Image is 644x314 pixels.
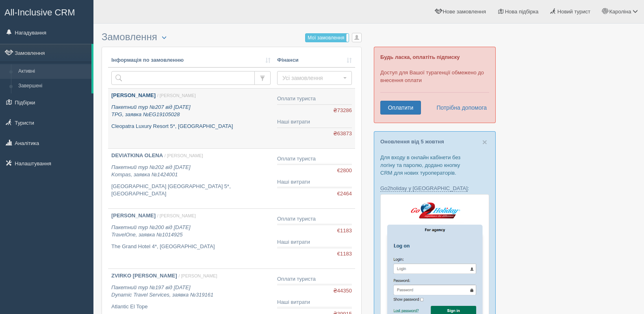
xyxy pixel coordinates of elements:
[108,209,274,269] a: [PERSON_NAME] / [PERSON_NAME] Пакетний тур №200 від [DATE]TravelOne, заявка №1014925 The Grand Ho...
[337,190,352,198] span: €2464
[111,243,271,251] p: The Grand Hotel 4*, [GEOGRAPHIC_DATA]
[157,213,196,218] span: / [PERSON_NAME]
[277,56,352,64] a: Фінанси
[277,238,352,246] div: Наші витрати
[111,164,191,178] i: Пакетний тур №202 від [DATE] Kompas, заявка №1424001
[380,185,468,192] a: Go2holiday у [GEOGRAPHIC_DATA]
[111,183,271,198] p: [GEOGRAPHIC_DATA] [GEOGRAPHIC_DATA] 5*, [GEOGRAPHIC_DATA]
[337,250,352,258] span: €1183
[282,74,341,82] span: Усі замовлення
[0,0,93,23] a: All-Inclusive CRM
[111,56,271,64] a: Інформація по замовленню
[380,154,489,177] p: Для входу в онлайн кабінети без логіну та паролю, додано кнопку CRM для нових туроператорів.
[111,284,213,298] i: Пакетний тур №197 від [DATE] Dynamic Travel Services, заявка №319161
[111,152,163,158] b: DEVIATKINA OLENA
[111,212,156,219] b: [PERSON_NAME]
[277,275,352,283] div: Оплати туриста
[482,138,487,146] button: Close
[108,149,274,208] a: DEVIATKINA OLENA / [PERSON_NAME] Пакетний тур №202 від [DATE]Kompas, заявка №1424001 [GEOGRAPHIC_...
[337,167,352,175] span: €2800
[306,34,349,42] label: Мої замовлення
[431,101,487,115] a: Потрібна допомога
[482,137,487,147] span: ×
[108,89,274,148] a: [PERSON_NAME] / [PERSON_NAME] Пакетний тур №207 від [DATE]TPG, заявка №EG19105028 Cleopatra Luxur...
[380,101,421,115] a: Оплатити
[277,155,352,163] div: Оплати туриста
[111,123,271,130] p: Cleopatra Luxury Resort 5*, [GEOGRAPHIC_DATA]
[165,153,203,158] span: / [PERSON_NAME]
[277,215,352,223] div: Оплати туриста
[4,7,75,17] span: All-Inclusive CRM
[609,9,631,15] span: Кароліна
[277,118,352,126] div: Наші витрати
[157,93,196,98] span: / [PERSON_NAME]
[333,287,352,295] span: ₴44350
[277,178,352,186] div: Наші витрати
[277,299,352,306] div: Наші витрати
[277,95,352,103] div: Оплати туриста
[15,79,91,93] a: Завершені
[111,104,191,118] i: Пакетний тур №207 від [DATE] TPG, заявка №EG19105028
[111,224,191,238] i: Пакетний тур №200 від [DATE] TravelOne, заявка №1014925
[333,107,352,115] span: ₴73286
[111,273,177,279] b: ZVIRKO [PERSON_NAME]
[380,184,489,192] p: :
[111,303,271,311] p: Atlantic El Tope
[380,139,444,145] a: Оновлення від 5 жовтня
[443,9,486,15] span: Нове замовлення
[277,71,352,85] button: Усі замовлення
[380,54,460,60] b: Будь ласка, оплатіть підписку
[111,71,255,85] input: Пошук за номером замовлення, ПІБ або паспортом туриста
[505,9,539,15] span: Нова підбірка
[333,130,352,138] span: ₴63873
[374,47,496,123] div: Доступ для Вашої турагенції обмежено до внесення оплати
[557,9,590,15] span: Новий турист
[337,227,352,235] span: €1183
[111,92,156,98] b: [PERSON_NAME]
[15,64,91,79] a: Активні
[102,32,362,43] h3: Замовлення
[178,273,217,278] span: / [PERSON_NAME]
